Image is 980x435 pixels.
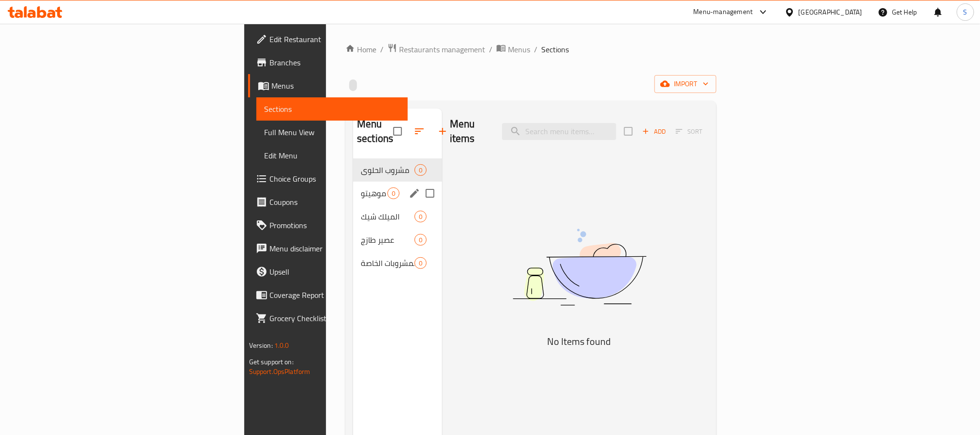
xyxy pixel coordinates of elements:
[964,7,967,17] span: S
[269,289,400,301] span: Coverage Report
[269,33,400,45] span: Edit Restaurant
[274,339,289,352] span: 1.0.0
[269,196,400,208] span: Coupons
[248,307,408,330] a: Grocery Checklist
[249,356,294,368] span: Get support on:
[353,251,442,275] div: المشروبات الخاصة0
[496,43,530,56] a: Menus
[415,211,427,222] div: items
[249,339,273,352] span: Version:
[353,155,442,279] nav: Menu sections
[415,259,426,268] span: 0
[256,121,408,144] a: Full Menu View
[248,237,408,260] a: Menu disclaimer
[387,187,400,199] div: items
[269,243,400,254] span: Menu disclaimer
[361,257,415,269] span: المشروبات الخاصة
[248,28,408,51] a: Edit Restaurant
[264,103,400,115] span: Sections
[408,120,431,143] span: Sort sections
[269,266,400,278] span: Upsell
[361,187,387,199] span: موهيتو
[669,124,709,139] span: Select section first
[271,80,400,92] span: Menus
[638,124,669,139] button: Add
[388,189,399,198] span: 0
[638,124,669,139] span: Add item
[264,150,400,161] span: Edit Menu
[415,212,426,221] span: 0
[256,144,408,167] a: Edit Menu
[502,123,616,140] input: search
[269,219,400,231] span: Promotions
[654,75,716,93] button: import
[415,257,427,269] div: items
[248,190,408,214] a: Coupons
[248,74,408,97] a: Menus
[353,205,442,228] div: الميلك شيك0
[248,51,408,74] a: Branches
[361,164,415,176] span: مشروب الحلوى
[407,186,422,201] button: edit
[256,97,408,121] a: Sections
[450,117,490,146] h2: Menu items
[541,44,569,55] span: Sections
[387,43,485,56] a: Restaurants management
[641,126,667,137] span: Add
[269,173,400,185] span: Choice Groups
[264,126,400,138] span: Full Menu View
[387,121,408,141] span: Select all sections
[269,312,400,324] span: Grocery Checklist
[248,214,408,237] a: Promotions
[694,6,753,18] div: Menu-management
[248,260,408,283] a: Upsell
[269,57,400,68] span: Branches
[508,44,530,55] span: Menus
[534,44,537,55] li: /
[361,211,415,222] span: الميلك شيك
[248,167,408,190] a: Choice Groups
[248,283,408,307] a: Coverage Report
[415,164,427,176] div: items
[431,120,454,143] button: Add section
[459,203,700,331] img: dish.svg
[361,234,415,246] span: عصير طازج
[415,166,426,175] span: 0
[662,78,709,90] span: import
[799,7,862,17] div: [GEOGRAPHIC_DATA]
[399,44,485,55] span: Restaurants management
[353,158,442,182] div: مشروب الحلوى0
[353,228,442,251] div: عصير طازج0
[415,234,427,246] div: items
[415,235,426,245] span: 0
[353,182,442,205] div: موهيتو0edit
[249,365,311,378] a: Support.OpsPlatform
[345,43,716,56] nav: breadcrumb
[459,334,700,349] h5: No Items found
[489,44,492,55] li: /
